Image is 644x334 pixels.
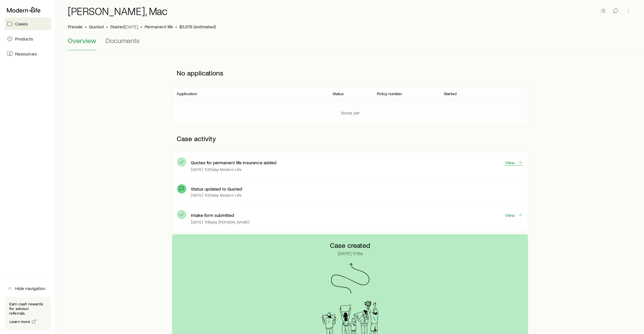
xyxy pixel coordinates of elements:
span: • [85,24,87,29]
p: Started [110,24,138,29]
span: Resources [15,51,37,57]
span: Learn more [10,320,30,324]
span: • [141,24,142,29]
p: Application [177,91,197,96]
p: No applications [172,64,528,82]
span: • [175,24,177,29]
p: Intake form submitted [191,212,234,218]
span: Cases [15,21,28,27]
span: • [106,24,108,29]
span: [DATE] [125,24,138,29]
p: Case created [330,241,370,249]
p: [DATE] 11:19a by [PERSON_NAME] [191,220,249,224]
a: Cases [5,17,51,30]
p: [DATE] 11:20a by Modern Life [191,193,241,198]
span: Overview [68,36,96,45]
span: Products [15,36,33,42]
p: Quotes for permanent life insurance added [191,160,276,165]
p: Case activity [172,130,528,147]
p: Status [333,91,344,96]
p: None yet [341,110,360,116]
h1: [PERSON_NAME], Mac [68,5,167,17]
a: Resources [5,47,51,60]
span: Quoted [89,24,104,29]
button: Hide navigation [5,282,51,295]
a: View [505,159,523,166]
span: Documents [105,36,140,45]
p: Presale [68,24,83,29]
a: View [505,212,523,218]
span: Hide navigation [15,285,45,291]
p: Started [444,91,457,96]
div: Earn cash rewards for advisor referrals.Learn more [5,297,51,329]
p: Status updated to Quoted [191,186,242,192]
p: Earn cash rewards for advisor referrals. [9,302,46,315]
span: Permanent life [145,24,173,29]
a: Products [5,32,51,45]
span: $3,579 (estimated) [179,24,216,29]
p: Policy number [377,91,402,96]
div: Case details tabs [68,36,632,50]
p: [DATE] 11:19a [338,250,363,256]
p: [DATE] 11:20a by Modern Life [191,167,241,172]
